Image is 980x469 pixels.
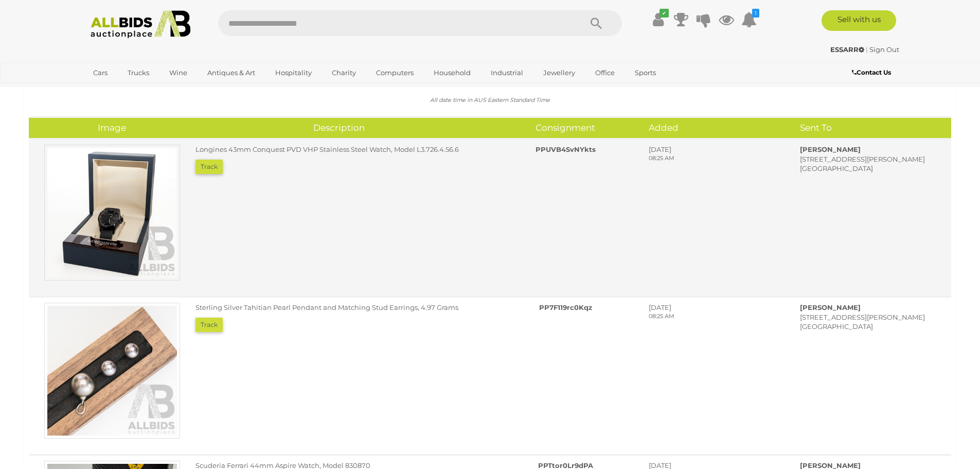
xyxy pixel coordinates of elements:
[741,10,757,29] a: 1
[121,64,156,81] a: Trucks
[313,123,365,133] span: Description
[537,64,582,81] a: Jewellery
[792,145,943,173] div: [STREET_ADDRESS][PERSON_NAME] [GEOGRAPHIC_DATA]
[852,67,894,78] a: Contact Us
[852,68,891,76] b: Contact Us
[201,64,262,81] a: Antiques & Art
[869,45,899,54] a: Sign Out
[163,64,194,81] a: Wine
[660,9,669,18] i: ✔
[649,154,785,163] p: 08:25 AM
[195,318,223,332] button: Track
[571,10,622,36] button: Search
[752,9,759,18] i: 1
[85,10,197,39] img: Allbids.com.au
[800,123,832,133] span: Sent To
[98,123,126,133] span: Image
[830,45,864,54] strong: ESSARR
[651,10,666,29] a: ✔
[589,64,621,81] a: Office
[369,64,420,81] a: Computers
[195,145,459,153] span: Longines 43mm Conquest PVD VHP Stainless Steel Watch, Model L3.726.4.56.6
[427,64,477,81] a: Household
[86,81,173,98] a: [GEOGRAPHIC_DATA]
[44,145,180,281] img: Longines 43mm Conquest PVD VHP Stainless Steel Watch, Model L3.726.4.56.6
[628,64,663,81] a: Sports
[830,45,866,54] a: ESSARR
[649,312,785,321] p: 08:25 AM
[37,72,943,89] h1: Track & Trace
[325,64,363,81] a: Charity
[430,97,550,103] i: All date time in AUS Eastern Standard Time
[86,64,114,81] a: Cars
[822,10,896,31] a: Sell with us
[800,303,861,311] b: [PERSON_NAME]
[649,145,671,153] span: [DATE]
[539,303,592,311] b: PP7F119rc0Kqz
[800,145,861,153] b: [PERSON_NAME]
[195,303,458,311] span: Sterling Silver Tahitian Pearl Pendant and Matching Stud Earrings, 4.97 Grams
[195,160,223,174] button: Track
[649,123,679,133] span: Added
[649,303,671,311] span: [DATE]
[792,303,943,332] div: [STREET_ADDRESS][PERSON_NAME] [GEOGRAPHIC_DATA]
[269,64,318,81] a: Hospitality
[866,45,868,54] span: |
[536,123,595,133] span: Consignment
[44,303,180,439] img: Sterling Silver Tahitian Pearl Pendant and Matching Stud Earrings, 4.97 Grams
[536,145,596,153] b: PPUVB4SvNYkts
[484,64,530,81] a: Industrial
